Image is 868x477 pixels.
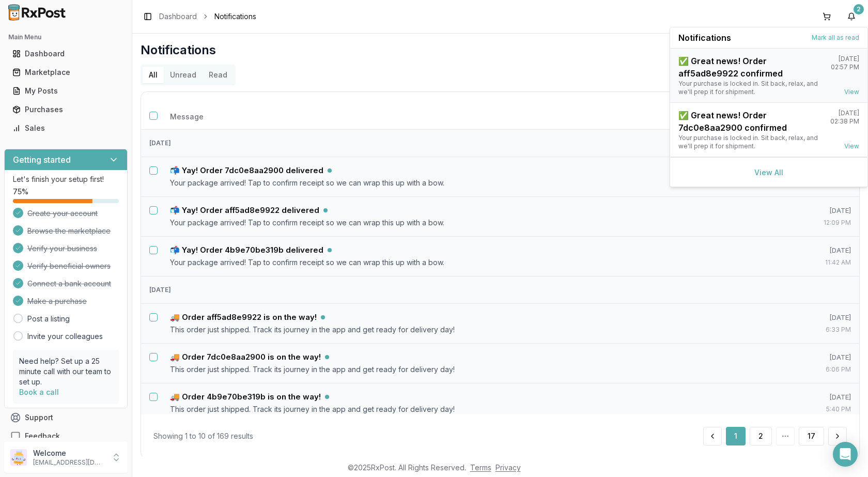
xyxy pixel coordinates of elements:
button: All [143,67,164,83]
div: 02:57 PM [831,63,859,71]
div: 6:06 PM [779,364,851,375]
div: 11:42 AM [779,257,851,268]
a: Dashboard [159,11,197,22]
h3: Getting started [13,153,71,166]
button: 17 [799,427,824,445]
div: Showing 1 to 10 of 169 results [153,431,253,441]
h5: 📬 Yay! Order 7dc0e8aa2900 delivered [170,165,323,176]
span: [DATE] [829,313,851,321]
p: Need help? Set up a 25 minute call with our team to set up. [19,356,113,387]
h4: [DATE] [149,285,851,295]
p: [EMAIL_ADDRESS][DOMAIN_NAME] [33,458,105,467]
button: Unread [164,67,203,83]
button: Dashboard [4,45,128,62]
span: [DATE] [829,246,851,254]
div: Your purchase is locked in. Sit back, relax, and we'll prep it for shipment. [678,80,823,96]
button: Feedback [4,427,128,445]
button: Support [4,408,128,427]
span: Notifications [678,32,731,44]
p: Your package arrived! Tap to confirm receipt so we can wrap this up with a bow. [170,257,762,268]
button: Marketplace [4,64,128,81]
div: [DATE] [839,55,859,63]
nav: breadcrumb [159,11,256,22]
div: [DATE] [839,109,859,117]
span: Create your account [27,208,98,219]
div: Your purchase is locked in. Sit back, relax, and we'll prep it for shipment. [678,134,822,150]
div: 6:33 PM [779,325,851,335]
a: Dashboard [8,44,123,63]
button: 2 [843,8,860,25]
div: Purchases [12,104,119,115]
button: Select notification: 📬 Yay! Order 4b9e70be319b delivered [149,246,158,254]
a: Invite your colleagues [27,331,103,342]
span: Verify your business [27,243,97,254]
span: Verify beneficial owners [27,261,111,271]
a: View All [754,168,783,177]
h5: 🚚 Order 7dc0e8aa2900 is on the way! [170,352,321,362]
button: Select notification: 📬 Yay! Order aff5ad8e9922 delivered [149,206,158,214]
a: Book a call [19,388,59,396]
a: Post a listing [27,314,70,324]
div: 2 [854,4,864,14]
h5: 🚚 Order 4b9e70be319b is on the way! [170,392,321,402]
span: Connect a bank account [27,279,111,289]
div: 02:38 PM [830,117,859,126]
h1: Notifications [141,42,216,58]
div: Sales [12,123,119,133]
button: Select notification: 🚚 Order 4b9e70be319b is on the way! [149,393,158,401]
div: My Posts [12,86,119,96]
a: View [844,88,859,96]
p: Your package arrived! Tap to confirm receipt so we can wrap this up with a bow. [170,178,762,188]
a: My Posts [8,82,123,100]
span: Browse the marketplace [27,226,111,236]
div: Dashboard [12,49,119,59]
span: [DATE] [829,353,851,361]
span: Feedback [25,431,60,441]
div: Open Intercom Messenger [833,442,858,467]
button: 2 [750,427,772,445]
span: 75 % [13,187,28,197]
button: Sales [4,120,128,136]
span: [DATE] [829,393,851,401]
a: Privacy [495,463,521,472]
button: Select all notifications [149,112,158,120]
span: Make a purchase [27,296,87,306]
span: [DATE] [829,206,851,214]
a: Terms [470,463,491,472]
button: Select notification: 🚚 Order aff5ad8e9922 is on the way! [149,313,158,321]
img: RxPost Logo [4,4,70,21]
div: Marketplace [12,67,119,78]
h5: 🚚 Order aff5ad8e9922 is on the way! [170,312,317,322]
p: This order just shipped. Track its journey in the app and get ready for delivery day! [170,325,762,335]
button: Purchases [4,101,128,118]
p: This order just shipped. Track its journey in the app and get ready for delivery day! [170,364,762,375]
button: Select notification: 📬 Yay! Order 7dc0e8aa2900 delivered [149,166,158,175]
th: Message [162,104,770,129]
button: Mark all as read [812,34,859,42]
button: Select notification: 🚚 Order 7dc0e8aa2900 is on the way! [149,353,158,361]
div: ✅ Great news! Order 7dc0e8aa2900 confirmed [678,109,822,134]
p: Welcome [33,448,105,458]
button: 1 [726,427,746,445]
h2: Main Menu [8,33,123,41]
p: Your package arrived! Tap to confirm receipt so we can wrap this up with a bow. [170,218,762,228]
img: User avatar [10,449,27,466]
button: My Posts [4,83,128,99]
div: ✅ Great news! Order aff5ad8e9922 confirmed [678,55,823,80]
button: Read [203,67,234,83]
a: Sales [8,119,123,137]
p: Let's finish your setup first! [13,174,119,184]
div: 12:09 PM [779,218,851,228]
p: This order just shipped. Track its journey in the app and get ready for delivery day! [170,404,762,414]
h4: [DATE] [149,138,851,148]
a: Purchases [8,100,123,119]
a: View [844,142,859,150]
span: Notifications [214,11,256,22]
h5: 📬 Yay! Order 4b9e70be319b delivered [170,245,323,255]
a: Marketplace [8,63,123,82]
h5: 📬 Yay! Order aff5ad8e9922 delivered [170,205,319,216]
div: 5:40 PM [779,404,851,414]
